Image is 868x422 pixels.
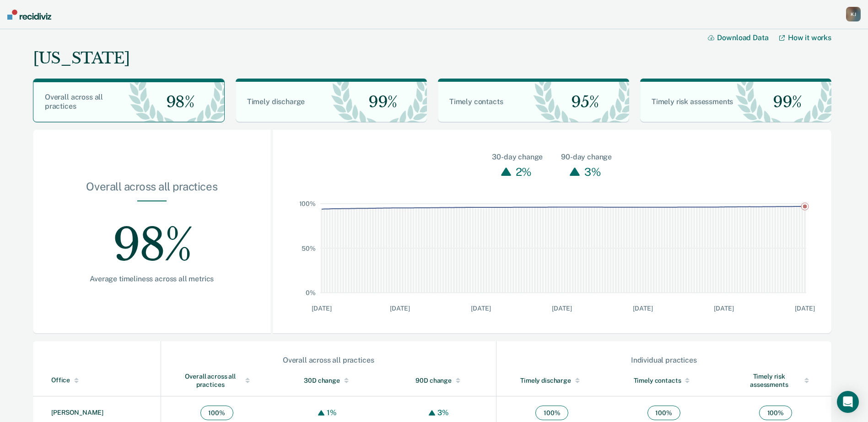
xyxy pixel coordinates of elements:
[515,376,590,385] div: Timely discharge
[766,93,802,111] span: 99%
[312,305,331,312] text: [DATE]
[795,305,814,312] text: [DATE]
[7,10,51,20] img: Recidiviz
[837,391,859,413] div: Open Intercom Messenger
[564,93,598,111] span: 95%
[33,365,161,396] th: Toggle SortBy
[714,305,733,312] text: [DATE]
[272,365,384,396] th: Toggle SortBy
[247,97,305,106] span: Timely discharge
[200,406,233,420] span: 100 %
[496,365,608,396] th: Toggle SortBy
[561,152,612,163] div: 90-day change
[62,274,242,283] div: Average timeliness across all metrics
[492,152,543,163] div: 30-day change
[633,305,652,312] text: [DATE]
[497,356,831,364] div: Individual practices
[846,7,861,21] div: K J
[403,376,478,385] div: 90D change
[62,201,242,274] div: 98%
[738,372,813,389] div: Timely risk assessments
[552,305,571,312] text: [DATE]
[384,365,496,396] th: Toggle SortBy
[779,33,831,42] a: How it works
[647,406,680,420] span: 100 %
[471,305,491,312] text: [DATE]
[162,356,496,364] div: Overall across all practices
[582,163,603,181] div: 3%
[45,93,103,111] span: Overall across all practices
[435,408,451,417] div: 3%
[513,163,534,181] div: 2%
[720,365,831,396] th: Toggle SortBy
[535,406,568,420] span: 100 %
[846,7,861,21] button: KJ
[179,372,254,389] div: Overall across all practices
[51,376,157,384] div: Office
[708,33,779,42] button: Download Data
[390,305,410,312] text: [DATE]
[652,97,733,106] span: Timely risk assessments
[324,408,339,417] div: 1%
[159,93,194,111] span: 98%
[291,376,366,385] div: 30D change
[361,93,397,111] span: 99%
[449,97,503,106] span: Timely contacts
[33,49,129,68] div: [US_STATE]
[608,365,719,396] th: Toggle SortBy
[161,365,272,396] th: Toggle SortBy
[62,180,242,200] div: Overall across all practices
[626,376,701,385] div: Timely contacts
[51,409,103,416] a: [PERSON_NAME]
[759,406,792,420] span: 100 %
